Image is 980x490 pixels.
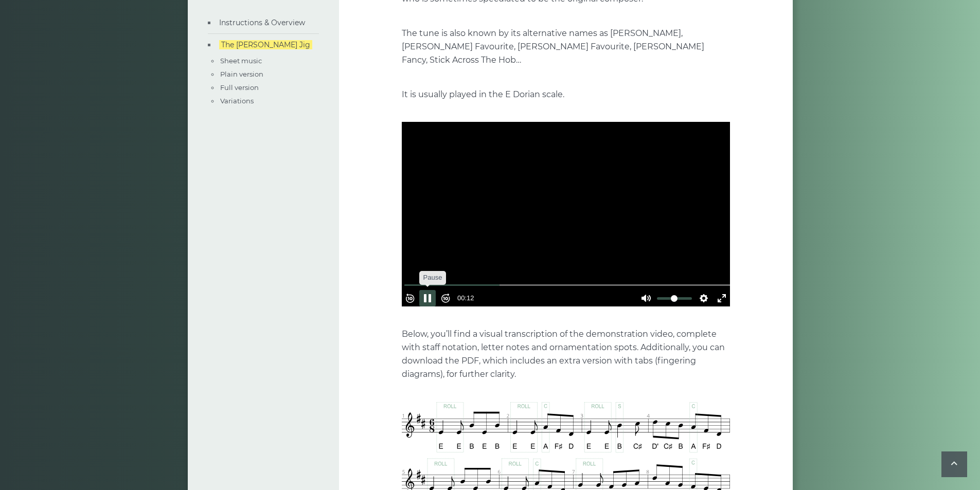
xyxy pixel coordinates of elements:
a: Sheet music [220,57,262,65]
p: The tune is also known by its alternative names as [PERSON_NAME], [PERSON_NAME] Favourite, [PERSO... [402,27,730,67]
p: Below, you’ll find a visual transcription of the demonstration video, complete with staff notatio... [402,328,730,381]
a: Instructions & Overview [219,18,305,27]
p: It is usually played in the E Dorian scale. [402,88,730,101]
a: Full version [220,83,259,92]
a: Plain version [220,70,263,78]
a: The [PERSON_NAME] Jig [219,40,312,49]
a: Variations [220,97,254,105]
